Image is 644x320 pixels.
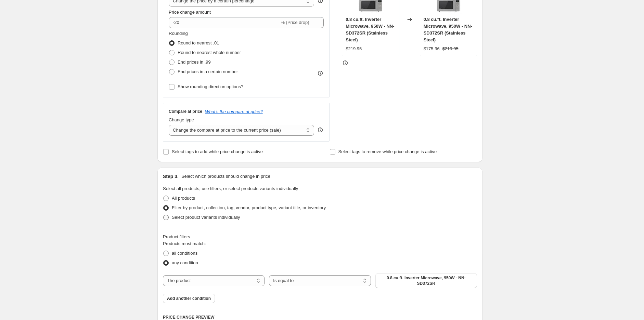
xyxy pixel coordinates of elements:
span: 0.8 cu.ft. Inverter Microwave, 950W - NN-SD372SR (Stainless Steel) [346,17,394,42]
h3: Compare at price [169,109,202,114]
span: End prices in a certain number [178,69,238,74]
span: Price change amount [169,10,211,15]
div: Product filters [163,234,477,240]
span: Rounding [169,31,188,36]
p: Select which products should change in price [181,173,270,180]
span: Filter by product, collection, tag, vendor, product type, variant title, or inventory [172,205,326,210]
span: Select product variants individually [172,215,240,220]
span: Round to nearest whole number [178,50,241,55]
h6: PRICE CHANGE PREVIEW [163,315,477,320]
span: Products must match: [163,241,206,246]
span: Show rounding direction options? [178,84,243,89]
span: any condition [172,260,198,265]
span: Select tags to add while price change is active [172,149,263,154]
span: Change type [169,117,194,122]
span: Round to nearest .01 [178,40,219,45]
span: all conditions [172,251,197,256]
span: Select tags to remove while price change is active [338,149,437,154]
strike: $219.95 [442,45,459,52]
span: All products [172,196,195,201]
span: Select all products, use filters, or select products variants individually [163,186,298,191]
button: 0.8 cu.ft. Inverter Microwave, 950W - NN-SD372SR [375,273,477,288]
div: help [317,126,324,133]
span: Add another condition [167,296,211,301]
input: -15 [169,17,279,28]
span: End prices in .99 [178,59,211,65]
span: 0.8 cu.ft. Inverter Microwave, 950W - NN-SD372SR (Stainless Steel) [424,17,472,42]
button: Add another condition [163,294,215,303]
button: What's the compare at price? [205,109,263,114]
span: 0.8 cu.ft. Inverter Microwave, 950W - NN-SD372SR [379,275,473,286]
span: % (Price drop) [281,20,309,25]
h2: Step 3. [163,173,179,180]
div: $175.96 [424,45,440,52]
div: $219.95 [346,45,362,52]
